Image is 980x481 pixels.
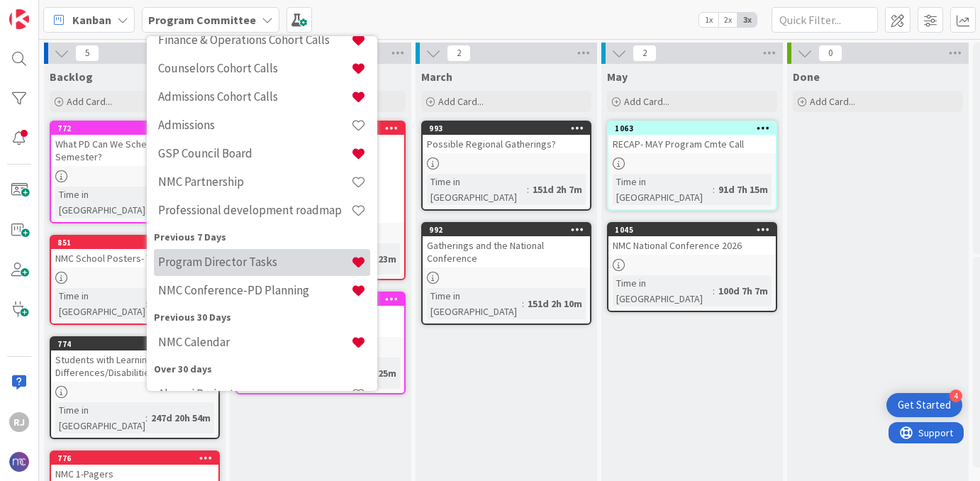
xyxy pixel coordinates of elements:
a: 993Possible Regional Gatherings?Time in [GEOGRAPHIC_DATA]:151d 2h 7m [421,121,591,211]
div: Possible Regional Gatherings? [423,135,590,153]
div: Previous 30 Days [154,310,370,325]
div: 1045 [608,223,776,236]
span: 5 [75,45,99,62]
span: 1x [699,13,718,27]
span: Backlog [50,70,93,84]
a: 774Students with Learning Differences/DisabilitiesTime in [GEOGRAPHIC_DATA]:247d 20h 54m [50,336,220,439]
div: 776 [57,453,218,463]
div: Gatherings and the National Conference [423,236,590,267]
div: 851 [51,236,218,249]
span: : [713,283,715,299]
a: 992Gatherings and the National ConferenceTime in [GEOGRAPHIC_DATA]:151d 2h 10m [421,222,591,325]
span: May [607,70,628,84]
span: Add Card... [438,95,484,108]
div: 774 [51,338,218,350]
div: 1063 [615,123,776,133]
div: 1063 [608,122,776,135]
div: 992Gatherings and the National Conference [423,223,590,267]
div: 1063RECAP- MAY Program Cmte Call [608,122,776,153]
span: Support [30,2,65,19]
div: 1045 [615,225,776,235]
div: 4 [950,389,962,402]
div: 91d 7h 15m [715,182,772,197]
div: 100d 7h 7m [715,283,772,299]
div: RECAP- MAY Program Cmte Call [608,135,776,153]
div: Students with Learning Differences/Disabilities [51,350,218,382]
span: 2x [718,13,737,27]
img: Visit kanbanzone.com [9,9,29,29]
div: NMC National Conference 2026 [608,236,776,255]
h4: Counselors Cohort Calls [158,61,351,75]
a: 772What PD Can We Schedule for This Semester?Time in [GEOGRAPHIC_DATA]:247d 21h [50,121,220,223]
h4: NMC Conference-PD Planning [158,283,351,297]
h4: NMC Calendar [158,335,351,349]
span: Add Card... [624,95,669,108]
div: Over 30 days [154,362,370,377]
div: Time in [GEOGRAPHIC_DATA] [427,174,527,205]
b: Program Committee [148,13,256,27]
span: March [421,70,452,84]
div: Time in [GEOGRAPHIC_DATA] [55,288,145,319]
div: 992 [429,225,590,235]
div: What PD Can We Schedule for This Semester? [51,135,218,166]
span: 2 [447,45,471,62]
h4: Finance & Operations Cohort Calls [158,33,351,47]
span: 0 [818,45,842,62]
div: 993 [429,123,590,133]
input: Quick Filter... [772,7,878,33]
h4: Admissions Cohort Calls [158,89,351,104]
div: Previous 7 Days [154,230,370,245]
div: Time in [GEOGRAPHIC_DATA] [427,288,522,319]
div: 774 [57,339,218,349]
span: : [145,410,147,426]
div: 772 [57,123,218,133]
span: Add Card... [67,95,112,108]
div: NMC School Posters- YAY or NAY? [51,249,218,267]
h4: Admissions [158,118,351,132]
div: 151d 2h 7m [529,182,586,197]
h4: NMC Partnership [158,175,351,189]
div: 851 [57,238,218,248]
h4: GSP Council Board [158,146,351,160]
a: 1063RECAP- MAY Program Cmte CallTime in [GEOGRAPHIC_DATA]:91d 7h 15m [607,121,777,211]
div: 993Possible Regional Gatherings? [423,122,590,153]
div: Open Get Started checklist, remaining modules: 4 [886,393,962,417]
img: avatar [9,452,29,472]
a: 1045NMC National Conference 2026Time in [GEOGRAPHIC_DATA]:100d 7h 7m [607,222,777,312]
div: Time in [GEOGRAPHIC_DATA] [613,174,713,205]
h4: Program Director Tasks [158,255,351,269]
div: 772What PD Can We Schedule for This Semester? [51,122,218,166]
div: 993 [423,122,590,135]
span: : [527,182,529,197]
div: 851NMC School Posters- YAY or NAY? [51,236,218,267]
h4: Alumni Project [158,387,351,401]
span: : [713,182,715,197]
div: Time in [GEOGRAPHIC_DATA] [613,275,713,306]
div: Time in [GEOGRAPHIC_DATA] [55,402,145,433]
div: 776 [51,452,218,465]
div: RJ [9,412,29,432]
div: Get Started [898,398,951,412]
span: : [522,296,524,311]
div: 1045NMC National Conference 2026 [608,223,776,255]
div: 992 [423,223,590,236]
div: 774Students with Learning Differences/Disabilities [51,338,218,382]
div: 772 [51,122,218,135]
span: : [145,296,147,311]
span: 2 [633,45,657,62]
div: 247d 20h 54m [147,410,214,426]
a: 851NMC School Posters- YAY or NAY?Time in [GEOGRAPHIC_DATA]:223d 20h 21m [50,235,220,325]
span: Done [793,70,820,84]
span: Add Card... [810,95,855,108]
span: 3x [737,13,757,27]
div: Time in [GEOGRAPHIC_DATA] [55,187,166,218]
span: Kanban [72,11,111,28]
h4: Professional development roadmap [158,203,351,217]
div: 151d 2h 10m [524,296,586,311]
